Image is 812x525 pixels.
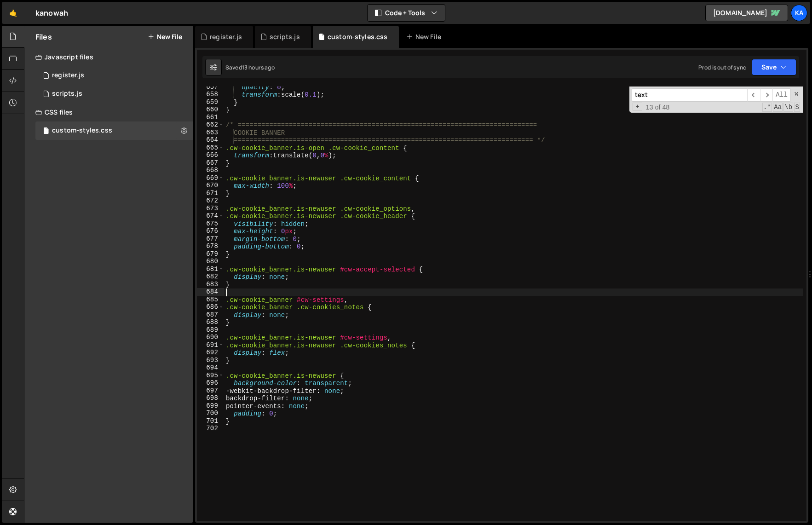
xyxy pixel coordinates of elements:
[197,265,224,273] div: 681
[24,103,193,121] div: CSS files
[197,303,224,311] div: 686
[197,121,224,129] div: 662
[197,91,224,98] div: 658
[197,98,224,106] div: 659
[35,7,68,18] div: kanowah
[35,121,193,140] div: 9382/20450.css
[197,83,224,91] div: 657
[197,258,224,265] div: 680
[197,288,224,296] div: 684
[197,205,224,213] div: 673
[197,311,224,319] div: 687
[24,48,193,66] div: Javascript files
[760,88,773,102] span: ​
[698,63,746,71] div: Prod is out of sync
[197,387,224,395] div: 697
[794,103,800,112] span: Search In Selection
[197,372,224,380] div: 695
[197,296,224,304] div: 685
[197,144,224,152] div: 665
[197,190,224,197] div: 671
[773,103,783,112] span: CaseSensitive Search
[197,197,224,205] div: 672
[52,127,112,135] div: custom-styles.css
[783,103,793,112] span: Whole Word Search
[197,357,224,364] div: 693
[197,410,224,417] div: 700
[270,32,300,41] div: scripts.js
[197,129,224,137] div: 663
[632,88,747,102] input: Search for
[197,326,224,334] div: 689
[197,136,224,144] div: 664
[197,273,224,281] div: 682
[368,5,445,21] button: Code + Tools
[772,88,791,102] span: Alt-Enter
[762,103,772,112] span: RegExp Search
[197,402,224,410] div: 699
[197,167,224,174] div: 668
[197,106,224,114] div: 660
[148,33,182,40] button: New File
[197,212,224,220] div: 674
[328,32,388,41] div: custom-styles.css
[197,174,224,182] div: 669
[197,334,224,341] div: 690
[225,63,275,71] div: Saved
[197,394,224,402] div: 698
[52,71,84,80] div: register.js
[197,364,224,372] div: 694
[747,88,760,102] span: ​
[197,341,224,349] div: 691
[210,32,242,41] div: register.js
[197,159,224,167] div: 667
[197,182,224,190] div: 670
[2,2,24,24] a: 🤙
[197,235,224,243] div: 677
[197,281,224,288] div: 683
[406,32,445,41] div: New File
[197,114,224,121] div: 661
[197,227,224,235] div: 676
[197,349,224,357] div: 692
[752,59,796,75] button: Save
[197,250,224,258] div: 679
[197,220,224,228] div: 675
[197,379,224,387] div: 696
[197,242,224,250] div: 678
[242,63,275,71] div: 13 hours ago
[197,425,224,433] div: 702
[197,417,224,425] div: 701
[52,90,82,98] div: scripts.js
[642,104,674,111] span: 13 of 48
[791,5,807,21] a: Ka
[35,66,193,85] div: 9382/20687.js
[35,85,193,103] div: 9382/24789.js
[633,103,642,111] span: Toggle Replace mode
[197,318,224,326] div: 688
[197,151,224,159] div: 666
[35,32,52,42] h2: Files
[705,5,788,21] a: [DOMAIN_NAME]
